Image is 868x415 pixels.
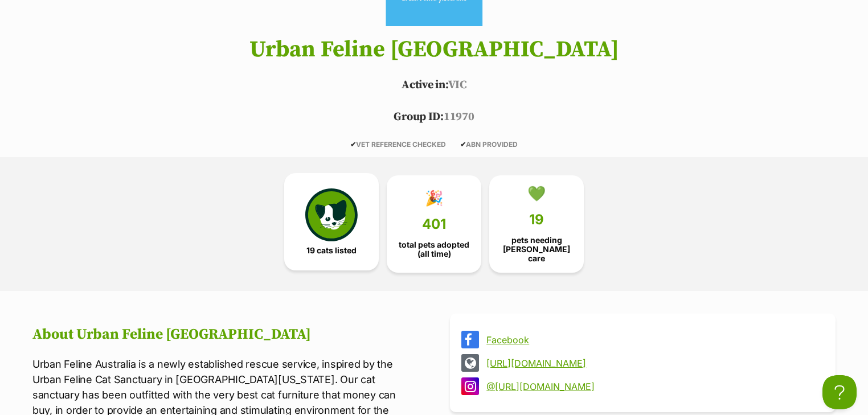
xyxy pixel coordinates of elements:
span: VET REFERENCE CHECKED [350,140,446,149]
p: 11970 [15,109,853,126]
span: total pets adopted (all time) [396,240,472,258]
a: [URL][DOMAIN_NAME] [486,358,820,368]
icon: ✔ [350,140,356,149]
span: ABN PROVIDED [460,140,518,149]
h1: Urban Feline [GEOGRAPHIC_DATA] [15,37,853,62]
h2: About Urban Feline [GEOGRAPHIC_DATA] [32,326,418,343]
span: 19 cats listed [306,246,357,255]
a: @[URL][DOMAIN_NAME] [486,381,820,392]
a: Facebook [486,335,820,345]
icon: ✔ [460,140,466,149]
img: cat-icon-068c71abf8fe30c970a85cd354bc8e23425d12f6e8612795f06af48be43a487a.svg [305,188,358,241]
span: pets needing [PERSON_NAME] care [499,236,574,263]
a: 💚 19 pets needing [PERSON_NAME] care [489,175,584,273]
a: 🎉 401 total pets adopted (all time) [387,175,481,273]
div: 💚 [527,185,546,202]
span: Active in: [402,78,448,92]
span: 19 [529,212,544,228]
span: 401 [422,216,446,232]
iframe: Help Scout Beacon - Open [822,375,857,409]
a: 19 cats listed [284,173,379,271]
div: 🎉 [425,190,443,207]
span: Group ID: [394,110,443,124]
p: VIC [15,77,853,94]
